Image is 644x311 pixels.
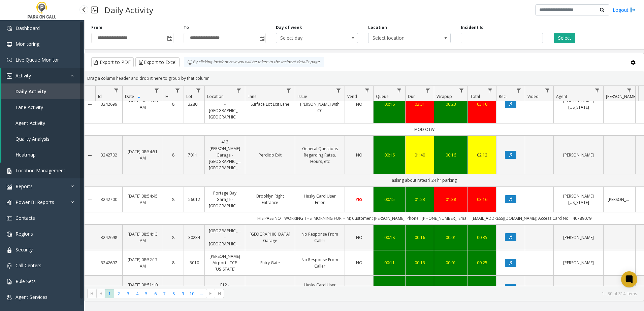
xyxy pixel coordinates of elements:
a: 00:16 [438,152,463,158]
a: [PERSON_NAME][US_STATE] [558,98,599,110]
span: NO [356,152,362,158]
span: Page 11 [197,289,206,298]
img: 'icon' [7,184,12,189]
a: NO [349,285,369,291]
a: 3242697 [99,260,118,266]
a: 00:06 [438,285,463,291]
a: 3242696 [99,285,118,291]
span: Go to the next page [206,289,215,298]
a: 3242698 [99,234,118,241]
span: Vend [347,94,357,99]
a: 01:38 [438,196,463,203]
a: [PERSON_NAME] Airport - TCP [US_STATE] [209,253,241,273]
a: 00:16 [410,234,430,241]
span: Issue [297,94,307,99]
span: Lane [248,94,257,99]
a: 8 [167,260,180,266]
a: Total Filter Menu [486,86,495,95]
div: 00:18 [378,234,401,241]
span: Agent [556,94,567,99]
span: Sortable [136,94,142,99]
a: NE Left Entry [249,285,291,291]
a: 20 [GEOGRAPHIC_DATA] - [GEOGRAPHIC_DATA] [GEOGRAPHIC_DATA] [209,88,241,120]
a: Wrapup Filter Menu [457,86,466,95]
img: 'icon' [7,42,12,47]
span: Toggle popup [258,33,265,43]
a: E12 - [GEOGRAPHIC_DATA] [209,282,241,295]
span: [PERSON_NAME] [606,94,637,99]
span: Rule Sets [15,278,36,284]
a: Issue Filter Menu [334,86,343,95]
div: 00:50 [410,285,430,291]
a: No Response From Caller [299,256,341,269]
img: 'icon' [7,295,12,300]
img: 'icon' [7,216,12,221]
span: Power BI Reports [15,199,54,205]
a: [GEOGRAPHIC_DATA] - [GEOGRAPHIC_DATA] [209,228,241,247]
a: 00:35 [472,234,492,241]
a: [DATE] 08:51:10 AM [127,282,159,295]
a: NO [349,101,369,107]
a: 03:10 [472,101,492,107]
div: 02:31 [410,101,430,107]
span: Location Management [15,167,65,174]
a: Location Filter Menu [234,86,244,95]
span: Activity [15,72,31,79]
a: NO [349,152,369,158]
a: 701122 [188,152,200,158]
img: infoIcon.svg [187,60,193,65]
span: Total [470,94,480,99]
a: Parker Filter Menu [625,86,634,95]
a: YES [349,196,369,203]
a: 3242700 [99,196,118,203]
a: 00:23 [438,101,463,107]
button: Select [554,33,575,43]
img: 'icon' [7,263,12,269]
a: 01:06 [472,285,492,291]
div: Data table [85,86,644,286]
div: 00:25 [472,260,492,266]
a: Date Filter Menu [152,86,161,95]
a: 00:01 [438,260,463,266]
a: Rec. Filter Menu [514,86,523,95]
a: [DATE] 08:54:45 AM [127,193,159,206]
span: Date [125,94,134,99]
a: Portage Bay Garage - [GEOGRAPHIC_DATA] [209,190,241,209]
a: 01:40 [410,152,430,158]
span: Page 1 [105,289,114,298]
a: 3242699 [99,101,118,107]
span: Toggle popup [166,33,173,43]
span: Heatmap [15,151,36,158]
a: 00:01 [438,234,463,241]
a: Collapse Details [85,102,95,107]
span: Page 10 [188,289,197,298]
a: Agent Activity [1,115,84,131]
span: Queue [376,94,389,99]
a: Quality Analysis [1,131,84,147]
a: Queue Filter Menu [395,86,404,95]
img: pageIcon [91,2,98,18]
a: 03:16 [472,196,492,203]
a: 8 [167,234,180,241]
a: 412 [PERSON_NAME] Garage - [GEOGRAPHIC_DATA] [GEOGRAPHIC_DATA] [209,139,241,171]
span: Rec. [499,94,507,99]
a: [PERSON_NAME] [558,234,599,241]
img: 'icon' [7,26,12,31]
span: Daily Activity [15,88,46,95]
a: 00:11 [378,260,401,266]
span: Call Centers [15,262,41,269]
a: Id Filter Menu [112,86,121,95]
a: 3242702 [99,152,118,158]
span: Live Queue Monitor [15,57,59,63]
img: logout [630,6,636,13]
span: Page 2 [114,289,123,298]
span: Page 8 [169,289,178,298]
